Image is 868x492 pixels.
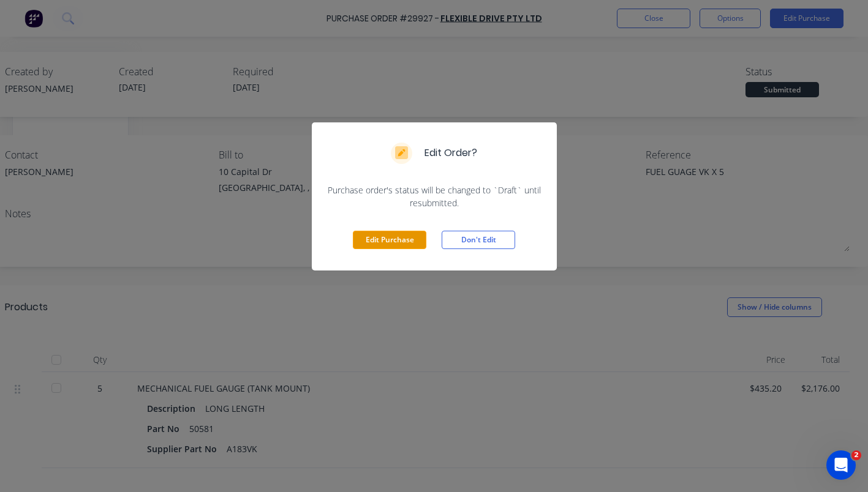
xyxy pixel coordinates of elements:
div: Edit Order? [425,146,477,160]
button: Don't Edit [442,231,515,249]
span: 2 [851,450,861,460]
iframe: Intercom live chat [826,450,856,480]
div: Purchase order's status will be changed to `Draft` until resubmitted. [312,184,557,209]
button: Edit Purchase [353,231,426,249]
